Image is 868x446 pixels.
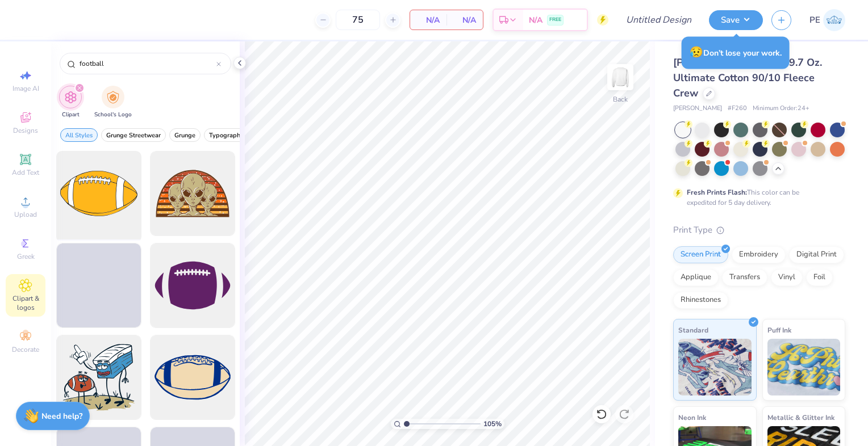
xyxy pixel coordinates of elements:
[78,58,216,69] input: Try "Stars"
[767,324,791,336] span: Puff Ink
[722,269,767,286] div: Transfers
[41,411,82,422] strong: Need help?
[209,131,244,140] span: Typography
[789,246,844,263] div: Digital Print
[12,345,39,354] span: Decorate
[690,45,703,60] span: 😥
[17,252,35,261] span: Greek
[753,104,809,113] span: Minimum Order: 24 +
[673,269,719,286] div: Applique
[94,86,132,119] div: filter for School's Logo
[673,246,728,263] div: Screen Print
[6,294,45,312] span: Clipart & logos
[673,56,822,100] span: [PERSON_NAME] Adult 9.7 Oz. Ultimate Cotton 90/10 Fleece Crew
[673,104,722,113] span: [PERSON_NAME]
[453,14,476,26] span: N/A
[709,10,763,30] button: Save
[417,14,440,26] span: N/A
[673,224,845,237] div: Print Type
[809,9,845,31] a: PE
[13,126,38,135] span: Designs
[65,131,93,140] span: All Styles
[107,91,119,104] img: School's Logo Image
[728,104,747,113] span: # F260
[59,86,82,119] div: filter for Clipart
[204,128,249,142] button: filter button
[12,168,39,177] span: Add Text
[60,128,98,142] button: filter button
[94,111,132,119] span: School's Logo
[62,111,80,119] span: Clipart
[101,128,166,142] button: filter button
[529,14,542,26] span: N/A
[59,86,82,119] button: filter button
[106,131,161,140] span: Grunge Streetwear
[678,411,706,423] span: Neon Ink
[767,339,841,395] img: Puff Ink
[14,210,37,219] span: Upload
[94,86,132,119] button: filter button
[678,324,708,336] span: Standard
[687,188,747,197] strong: Fresh Prints Flash:
[12,84,39,93] span: Image AI
[336,10,380,30] input: – –
[767,411,834,423] span: Metallic & Glitter Ink
[682,36,790,69] div: Don’t lose your work.
[673,292,728,309] div: Rhinestones
[174,131,195,140] span: Grunge
[771,269,803,286] div: Vinyl
[687,187,827,208] div: This color can be expedited for 5 day delivery.
[549,16,561,24] span: FREE
[806,269,833,286] div: Foil
[169,128,201,142] button: filter button
[64,91,77,104] img: Clipart Image
[823,9,845,31] img: Paige Edwards
[732,246,786,263] div: Embroidery
[613,94,628,104] div: Back
[678,339,752,395] img: Standard
[617,9,700,31] input: Untitled Design
[809,14,820,27] span: PE
[483,419,502,429] span: 105 %
[609,66,632,89] img: Back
